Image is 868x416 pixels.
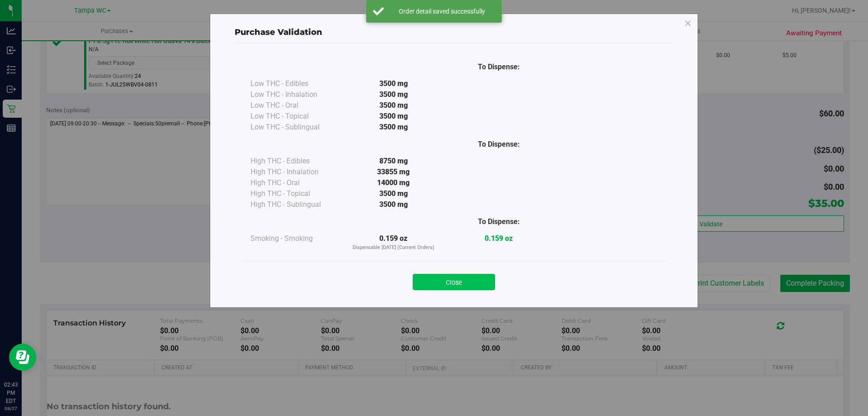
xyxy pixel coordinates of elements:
div: 8750 mg [341,156,446,167]
div: To Dispense: [446,216,552,227]
div: 14000 mg [341,177,446,188]
iframe: Resource center [9,344,36,371]
div: Low THC - Inhalation [250,89,341,100]
div: High THC - Inhalation [250,167,341,177]
div: High THC - Topical [250,188,341,199]
div: 0.159 oz [341,233,446,252]
div: To Dispense: [446,62,552,72]
div: High THC - Edibles [250,156,341,167]
div: 3500 mg [341,89,446,100]
strong: 0.159 oz [485,234,513,243]
div: Order detail saved successfully [389,7,495,16]
span: Purchase Validation [235,27,322,37]
div: High THC - Oral [250,177,341,188]
div: 3500 mg [341,122,446,133]
div: Low THC - Edibles [250,78,341,89]
div: 3500 mg [341,111,446,122]
div: Low THC - Topical [250,111,341,122]
p: Dispensable [DATE] (Current Orders) [341,244,446,252]
div: 33855 mg [341,167,446,177]
div: 3500 mg [341,188,446,199]
div: To Dispense: [446,139,552,150]
div: High THC - Sublingual [250,199,341,210]
div: Smoking - Smoking [250,233,341,244]
div: Low THC - Oral [250,100,341,111]
div: 3500 mg [341,199,446,210]
div: Low THC - Sublingual [250,122,341,133]
div: 3500 mg [341,78,446,89]
button: Close [413,274,495,290]
div: 3500 mg [341,100,446,111]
